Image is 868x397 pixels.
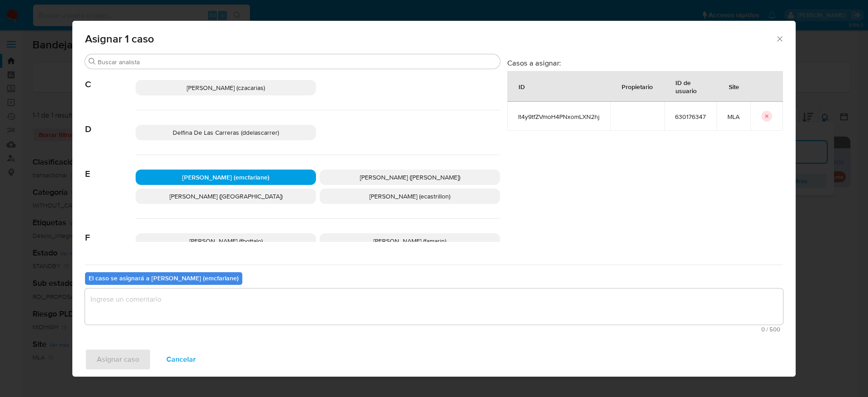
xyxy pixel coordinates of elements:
[136,189,316,204] div: [PERSON_NAME] ([GEOGRAPHIC_DATA])
[170,192,283,201] span: [PERSON_NAME] ([GEOGRAPHIC_DATA])
[85,110,136,135] span: D
[136,170,316,185] div: [PERSON_NAME] (emcfarlane)
[173,128,279,137] span: Delfina De Las Carreras (ddelascarrer)
[373,236,446,246] span: [PERSON_NAME] (famarin)
[320,170,500,185] div: [PERSON_NAME] ([PERSON_NAME])
[508,76,536,97] div: ID
[136,125,316,140] div: Delfina De Las Carreras (ddelascarrer)
[85,219,136,243] span: F
[89,58,96,65] button: Buscar
[761,111,772,122] button: icon-button
[187,83,265,92] span: [PERSON_NAME] (czacarias)
[136,233,316,249] div: [PERSON_NAME] (fbottalo)
[675,113,706,121] span: 630176347
[136,80,316,95] div: [PERSON_NAME] (czacarias)
[182,173,269,182] span: [PERSON_NAME] (emcfarlane)
[360,173,460,182] span: [PERSON_NAME] ([PERSON_NAME])
[507,58,783,67] h3: Casos a asignar:
[611,76,664,97] div: Propietario
[166,350,196,369] span: Cancelar
[369,192,450,201] span: [PERSON_NAME] (ecastrillon)
[88,326,780,332] span: Máximo 500 caracteres
[320,233,500,249] div: [PERSON_NAME] (famarin)
[155,349,208,370] button: Cancelar
[775,34,783,43] button: Cerrar ventana
[85,33,775,44] span: Asignar 1 caso
[518,113,599,121] span: lt4y9tfZVmoH4PNxomLXN2hj
[72,21,796,377] div: assign-modal
[727,113,740,121] span: MLA
[89,274,239,283] b: El caso se asignará a [PERSON_NAME] (emcfarlane)
[320,189,500,204] div: [PERSON_NAME] (ecastrillon)
[718,76,750,97] div: Site
[98,58,496,66] input: Buscar analista
[85,155,136,180] span: E
[189,236,263,246] span: [PERSON_NAME] (fbottalo)
[665,71,716,101] div: ID de usuario
[85,66,136,90] span: C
